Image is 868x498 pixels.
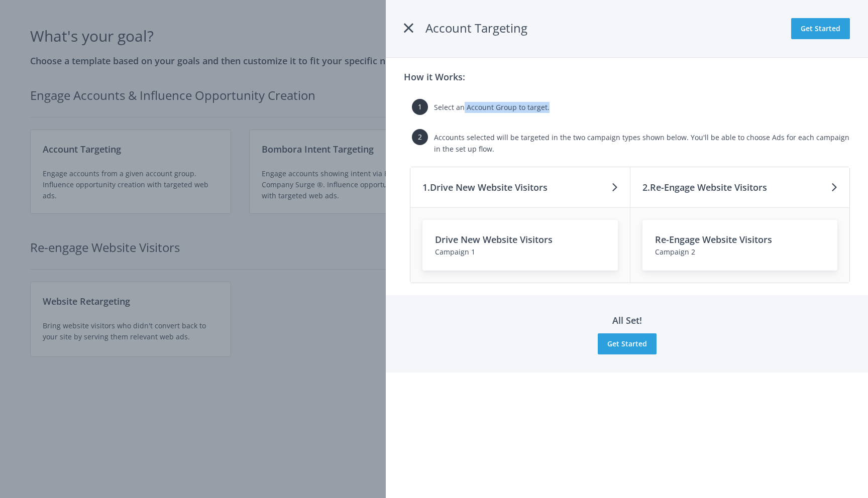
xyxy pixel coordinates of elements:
button: Get Started [791,18,850,39]
span: Campaign [655,247,689,257]
span: 1 [412,99,428,115]
span: Account Targeting [425,20,527,36]
h3: Re-Engage Website Visitors [655,232,825,246]
h3: 2. Re-Engage Website Visitors [642,180,767,194]
button: Get Started [598,333,657,354]
h3: How it Works: [404,70,465,84]
span: Select an Account Group to target. [434,102,550,112]
h3: Drive New Website Visitors [435,232,605,246]
span: 1 [471,247,475,257]
h3: 1. Drive New Website Visitors [422,180,548,194]
span: Campaign [435,247,469,257]
h3: All Set! [598,313,657,327]
span: 2 [691,247,695,257]
span: Accounts selected will be targeted in the two campaign types shown below. You'll be able to choos... [434,133,849,153]
span: 2 [412,129,428,145]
